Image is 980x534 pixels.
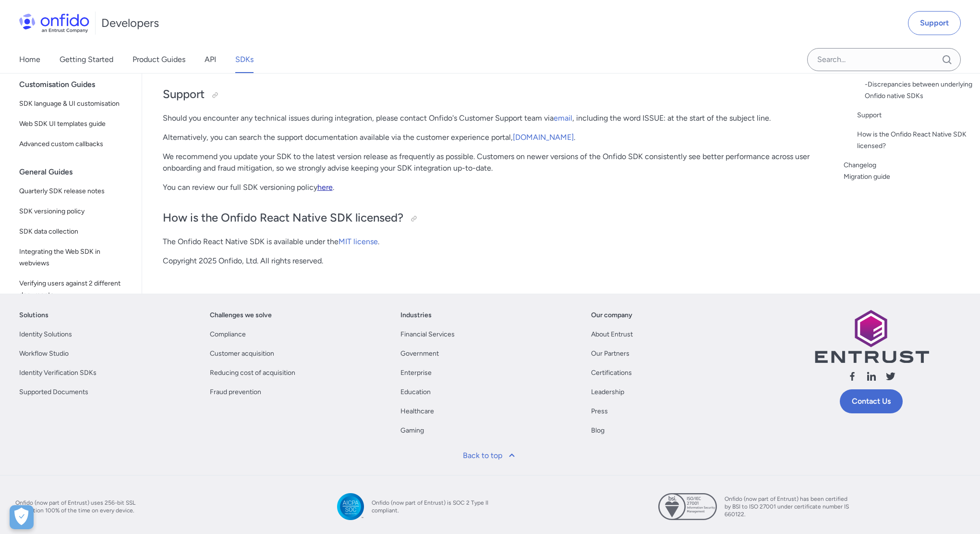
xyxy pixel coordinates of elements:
[19,329,72,340] a: Identity Solutions
[163,182,816,193] p: You can review our full SDK versioning policy .
[658,493,717,520] img: ISO 27001 certified
[725,495,849,518] span: Onfido (now part of Entrust) has been certified by BSI to ISO 27001 under certificate number IS 6...
[15,274,134,305] a: Verifying users against 2 different documents
[163,210,816,226] h2: How is the Onfido React Native SDK licensed?
[857,129,972,152] a: How is the Onfido React Native SDK licensed?
[866,371,877,382] svg: Follow us linkedin
[19,98,130,110] span: SDK language & UI customisation
[163,87,816,103] h2: Support
[210,367,295,379] a: Reducing cost of acquisition
[591,367,632,379] a: Certifications
[400,386,431,398] a: Education
[15,135,134,154] a: Advanced custom callbacks
[400,406,434,417] a: Healthcare
[372,499,496,514] span: Onfido (now part of Entrust) is SOC 2 Type II compliant.
[554,113,572,123] a: email
[19,13,89,33] img: Onfido Logo
[847,371,858,382] svg: Follow us facebook
[840,389,903,413] a: Contact Us
[10,505,34,529] div: Cookie Preferences
[163,236,816,248] p: The Onfido React Native SDK is available under the .
[15,222,134,241] a: SDK data collection
[337,493,364,520] img: SOC 2 Type II compliant
[15,202,134,221] a: SDK versioning policy
[19,46,40,73] a: Home
[591,329,633,340] a: About Entrust
[19,386,88,398] a: Supported Documents
[844,160,972,171] a: Changelog
[15,114,134,134] a: Web SDK UI templates guide
[814,310,929,363] img: Entrust logo
[591,310,632,321] a: Our company
[591,348,629,360] a: Our Partners
[400,425,424,436] a: Gaming
[10,505,34,529] button: Open Preferences
[19,278,130,301] span: Verifying users against 2 different documents
[19,348,69,360] a: Workflow Studio
[19,246,130,269] span: Integrating the Web SDK in webviews
[400,310,432,321] a: Industries
[15,94,134,113] a: SDK language & UI customisation
[19,226,130,237] span: SDK data collection
[15,499,140,514] span: Onfido (now part of Entrust) uses 256-bit SSL encryption 100% of the time on every device.
[19,206,130,217] span: SDK versioning policy
[19,310,48,321] a: Solutions
[400,348,439,360] a: Government
[847,371,858,385] a: Follow us facebook
[591,406,608,417] a: Press
[908,11,961,35] a: Support
[591,386,624,398] a: Leadership
[19,138,130,150] span: Advanced custom callbacks
[101,15,159,31] h1: Developers
[210,386,261,398] a: Fraud prevention
[857,110,972,121] a: Support
[163,132,816,143] p: Alternatively, you can search the support documentation available via the customer experience por...
[317,183,333,192] a: here
[513,133,574,142] a: [DOMAIN_NAME]
[163,255,816,267] p: Copyright 2025 Onfido, Ltd. All rights reserved.
[19,367,97,379] a: Identity Verification SDKs
[457,444,523,467] a: Back to top
[865,79,972,102] div: - Discrepancies between underlying Onfido native SDKs
[885,371,896,382] svg: Follow us X (Twitter)
[210,310,272,321] a: Challenges we solve
[133,46,185,73] a: Product Guides
[866,371,877,385] a: Follow us linkedin
[400,367,432,379] a: Enterprise
[807,48,961,71] input: Onfido search input field
[210,329,246,340] a: Compliance
[400,329,455,340] a: Financial Services
[235,46,254,73] a: SDKs
[844,171,972,183] a: Migration guide
[19,162,138,182] div: General Guides
[15,182,134,201] a: Quarterly SDK release notes
[19,118,130,130] span: Web SDK UI templates guide
[19,186,130,197] span: Quarterly SDK release notes
[885,371,896,385] a: Follow us X (Twitter)
[205,46,216,73] a: API
[210,348,274,360] a: Customer acquisition
[339,237,378,246] a: MIT license
[15,242,134,273] a: Integrating the Web SDK in webviews
[591,425,605,436] a: Blog
[60,46,113,73] a: Getting Started
[163,112,816,124] p: Should you encounter any technical issues during integration, please contact Onfido's Customer Su...
[865,79,972,102] a: -Discrepancies between underlying Onfido native SDKs
[19,75,138,94] div: Customisation Guides
[163,151,816,174] p: We recommend you update your SDK to the latest version release as frequently as possible. Custome...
